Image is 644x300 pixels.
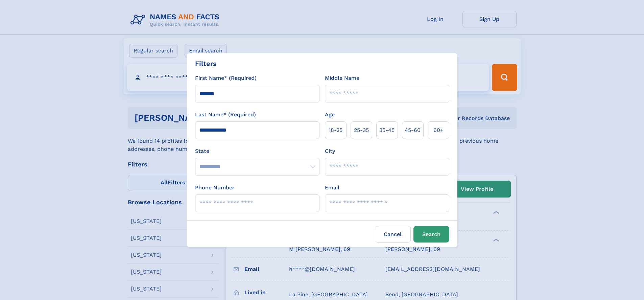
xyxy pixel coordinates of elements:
[329,126,342,134] span: 18‑25
[195,147,319,155] label: State
[195,59,217,69] div: Filters
[195,74,257,82] label: First Name* (Required)
[413,226,449,243] button: Search
[325,147,335,155] label: City
[354,126,369,134] span: 25‑35
[375,226,411,243] label: Cancel
[379,126,395,134] span: 35‑45
[325,184,339,192] label: Email
[325,74,359,82] label: Middle Name
[405,126,421,134] span: 45‑60
[195,111,256,119] label: Last Name* (Required)
[195,184,235,192] label: Phone Number
[325,111,335,119] label: Age
[433,126,444,134] span: 60+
